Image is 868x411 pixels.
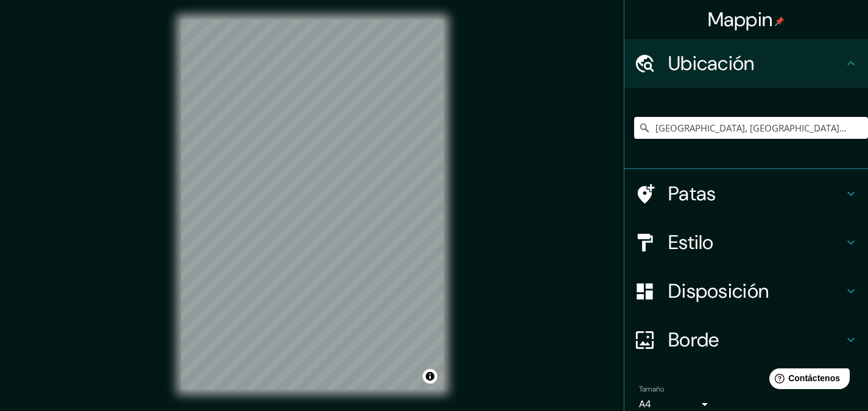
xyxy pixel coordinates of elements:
[668,181,716,206] font: Patas
[423,369,437,384] button: Activar o desactivar atribución
[182,19,443,390] canvas: Mapa
[624,267,868,315] div: Disposición
[760,364,855,398] iframe: Lanzador de widgets de ayuda
[624,169,868,218] div: Patas
[668,230,714,255] font: Estilo
[639,398,651,410] font: A4
[639,384,664,394] font: Tamaño
[668,278,769,304] font: Disposición
[634,117,868,139] input: Elige tu ciudad o zona
[624,218,868,267] div: Estilo
[624,315,868,364] div: Borde
[624,39,868,88] div: Ubicación
[708,7,773,32] font: Mappin
[668,327,719,353] font: Borde
[775,16,785,26] img: pin-icon.png
[668,51,755,76] font: Ubicación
